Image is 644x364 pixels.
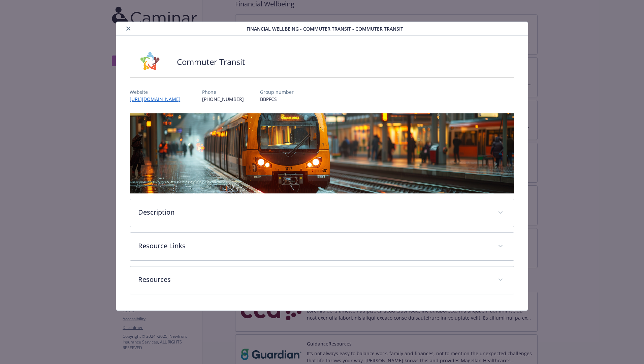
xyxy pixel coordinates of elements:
h2: Commuter Transit [177,56,245,68]
p: Website [130,88,186,96]
div: Description [130,199,514,227]
div: Resource Links [130,233,514,260]
img: Better Business Planning [130,52,170,72]
p: Group number [260,88,294,96]
p: [PHONE_NUMBER] [202,96,244,103]
img: banner [130,113,514,193]
div: Resources [130,266,514,294]
p: Description [138,207,490,217]
a: [URL][DOMAIN_NAME] [130,96,186,102]
p: BBPFCS [260,96,294,103]
div: details for plan Financial Wellbeing - Commuter Transit - Commuter Transit [64,22,580,311]
button: close [124,25,132,33]
p: Resources [138,275,490,285]
span: Financial Wellbeing - Commuter Transit - Commuter Transit [247,25,403,32]
p: Resource Links [138,241,490,251]
p: Phone [202,88,244,96]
